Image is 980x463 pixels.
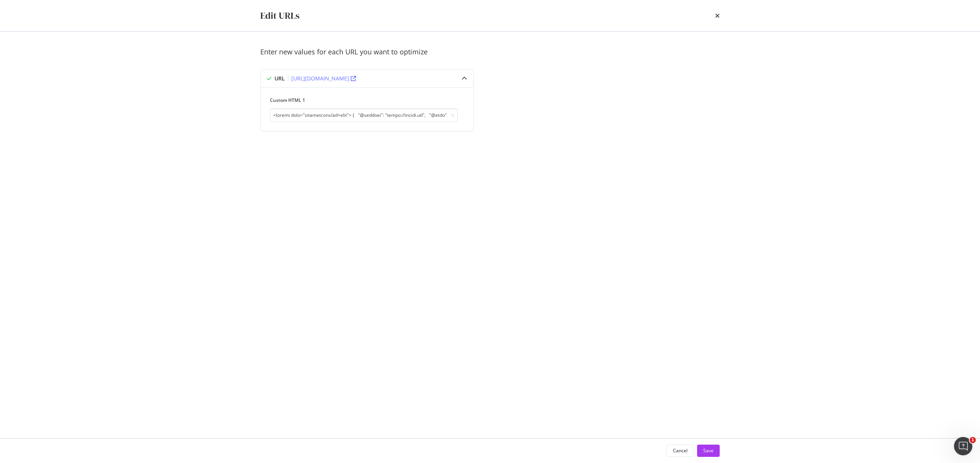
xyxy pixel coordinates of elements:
[715,9,720,22] div: times
[666,445,694,457] button: Cancel
[260,47,720,57] div: Enter new values for each URL you want to optimize
[270,97,458,103] label: Custom HTML 1
[703,447,714,454] div: Save
[274,75,285,82] div: URL
[673,447,688,454] div: Cancel
[954,437,972,455] iframe: Intercom live chat
[697,445,720,457] button: Save
[970,437,976,443] span: 1
[260,9,299,22] div: Edit URLs
[291,75,349,82] div: [URL][DOMAIN_NAME]
[291,75,356,82] a: [URL][DOMAIN_NAME]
